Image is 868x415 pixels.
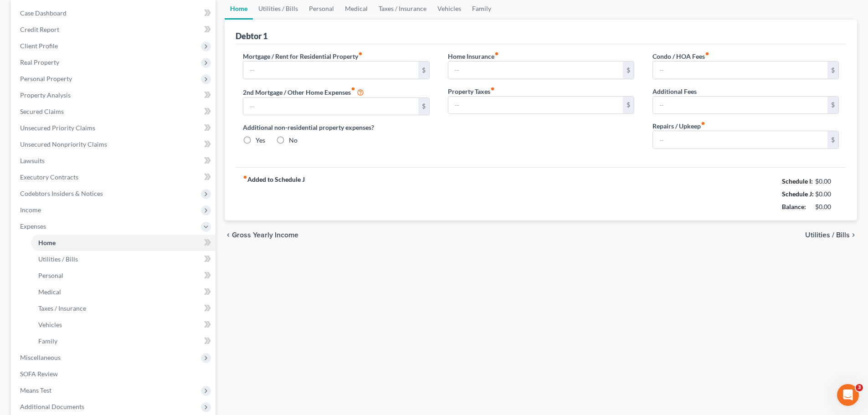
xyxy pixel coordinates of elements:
a: Unsecured Nonpriority Claims [13,136,216,153]
span: Real Property [20,58,59,66]
div: $0.00 [815,202,839,211]
span: Credit Report [20,26,59,33]
span: Unsecured Nonpriority Claims [20,140,107,148]
a: Secured Claims [13,103,216,120]
div: $ [623,97,634,114]
label: No [289,136,298,145]
span: Additional Documents [20,403,84,410]
a: Executory Contracts [13,169,216,185]
a: Lawsuits [13,153,216,169]
span: Case Dashboard [20,9,67,17]
span: Personal [38,272,63,279]
label: Home Insurance [448,51,499,61]
div: Debtor 1 [236,31,267,41]
span: Executory Contracts [20,173,78,181]
a: Taxes / Insurance [31,300,216,317]
a: Credit Report [13,21,216,38]
div: $ [827,97,838,114]
i: fiber_manual_record [705,51,709,56]
i: fiber_manual_record [358,51,363,56]
input: -- [653,97,827,114]
span: Lawsuits [20,157,45,164]
a: Utilities / Bills [31,251,216,267]
input: -- [243,61,418,79]
label: Additional non-residential property expenses? [243,123,429,132]
i: fiber_manual_record [494,51,499,56]
label: Additional Fees [652,87,697,96]
button: Utilities / Bills chevron_right [805,231,857,239]
div: $ [418,61,429,79]
label: Property Taxes [448,87,495,96]
span: Income [20,206,41,214]
span: Vehicles [38,321,62,328]
label: Repairs / Upkeep [652,121,705,131]
div: $0.00 [815,177,839,186]
a: Property Analysis [13,87,216,103]
span: Client Profile [20,42,58,50]
a: Personal [31,267,216,284]
input: -- [653,131,827,149]
strong: Added to Schedule J [243,175,305,213]
div: $0.00 [815,190,839,199]
span: Means Test [20,386,51,394]
strong: Balance: [782,203,806,210]
a: Unsecured Priority Claims [13,120,216,136]
a: Home [31,235,216,251]
i: chevron_right [850,231,857,239]
label: Condo / HOA Fees [652,51,709,61]
span: Family [38,337,57,345]
span: Home [38,239,56,246]
div: $ [827,61,838,79]
input: -- [448,97,623,114]
a: Medical [31,284,216,300]
label: 2nd Mortgage / Other Home Expenses [243,87,364,97]
i: fiber_manual_record [490,87,495,91]
span: Personal Property [20,75,72,82]
a: Case Dashboard [13,5,216,21]
i: fiber_manual_record [243,175,247,179]
input: -- [243,98,418,115]
a: Vehicles [31,317,216,333]
span: Medical [38,288,61,296]
span: Unsecured Priority Claims [20,124,95,132]
span: Expenses [20,222,46,230]
iframe: Intercom live chat [837,384,859,406]
div: $ [623,61,634,79]
span: Utilities / Bills [805,231,850,239]
span: Miscellaneous [20,354,61,361]
i: fiber_manual_record [701,121,705,126]
input: -- [653,61,827,79]
strong: Schedule I: [782,177,813,185]
label: Mortgage / Rent for Residential Property [243,51,363,61]
span: SOFA Review [20,370,58,378]
span: Utilities / Bills [38,255,78,263]
span: Codebtors Insiders & Notices [20,190,103,197]
a: SOFA Review [13,366,216,382]
input: -- [448,61,623,79]
button: chevron_left Gross Yearly Income [225,231,298,239]
span: Property Analysis [20,91,71,99]
strong: Schedule J: [782,190,814,198]
span: Taxes / Insurance [38,304,86,312]
span: Secured Claims [20,108,64,115]
i: fiber_manual_record [351,87,355,91]
div: $ [827,131,838,149]
i: chevron_left [225,231,232,239]
label: Yes [256,136,265,145]
span: 3 [856,384,863,391]
div: $ [418,98,429,115]
a: Family [31,333,216,349]
span: Gross Yearly Income [232,231,298,239]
